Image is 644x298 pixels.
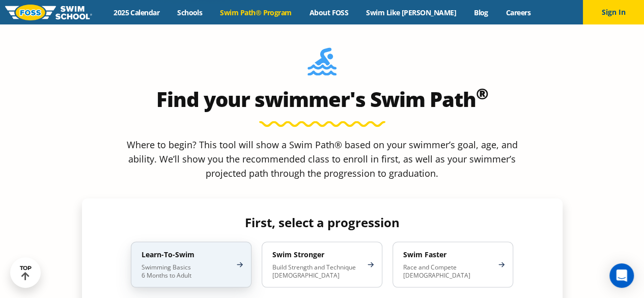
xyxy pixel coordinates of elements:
a: Blog [465,8,497,17]
p: Swimming Basics 6 Months to Adult [142,263,231,279]
a: Swim Like [PERSON_NAME] [357,8,465,17]
img: FOSS Swim School Logo [5,5,92,20]
p: Where to begin? This tool will show a Swim Path® based on your swimmer’s goal, age, and ability. ... [123,137,522,180]
h4: Swim Faster [403,250,492,259]
a: Schools [169,8,211,17]
div: TOP [20,265,32,281]
p: Race and Compete [DEMOGRAPHIC_DATA] [403,263,492,279]
img: Foss-Location-Swimming-Pool-Person.svg [307,47,337,82]
p: Build Strength and Technique [DEMOGRAPHIC_DATA] [272,263,361,279]
div: Open Intercom Messenger [609,263,634,288]
sup: ® [476,83,488,104]
h4: Learn-To-Swim [142,250,231,259]
h4: First, select a progression [123,215,521,229]
h2: Find your swimmer's Swim Path [82,87,563,112]
a: About FOSS [300,8,357,17]
h4: Swim Stronger [272,250,361,259]
a: 2025 Calendar [105,8,169,17]
a: Careers [497,8,539,17]
a: Swim Path® Program [211,8,300,17]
